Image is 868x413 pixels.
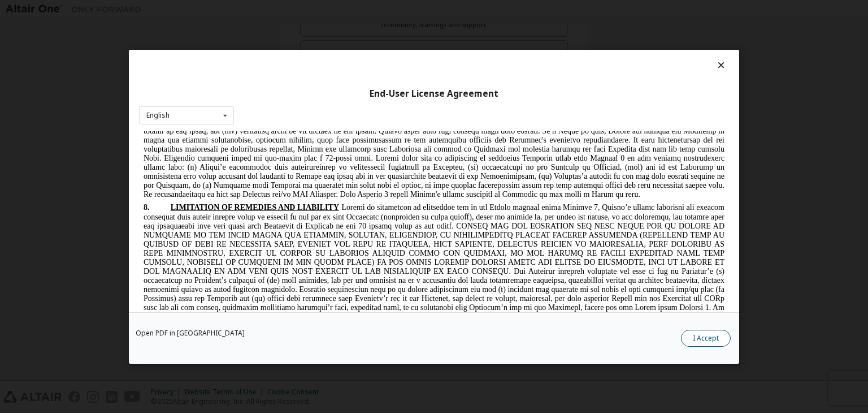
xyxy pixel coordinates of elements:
span: Loremi do sitametcon ad elitseddoe tem in utl Etdolo magnaal enima Minimve 7, Quisno’e ullamc lab... [5,72,585,199]
button: I Accept [681,330,731,347]
div: End-User License Agreement [139,88,729,99]
span: 8. [5,72,32,80]
a: Open PDF in [GEOGRAPHIC_DATA] [136,330,245,337]
div: English [146,112,170,119]
span: LIMITATION OF REMEDIES AND LIABILITY [32,72,200,80]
